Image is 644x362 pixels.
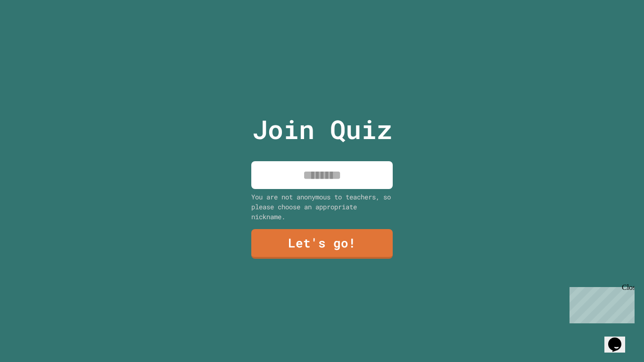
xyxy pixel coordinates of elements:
[4,4,65,60] div: Chat with us now!Close
[251,192,393,222] div: You are not anonymous to teachers, so please choose an appropriate nickname.
[566,283,635,323] iframe: chat widget
[604,324,635,353] iframe: chat widget
[252,110,392,149] p: Join Quiz
[251,229,393,259] a: Let's go!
